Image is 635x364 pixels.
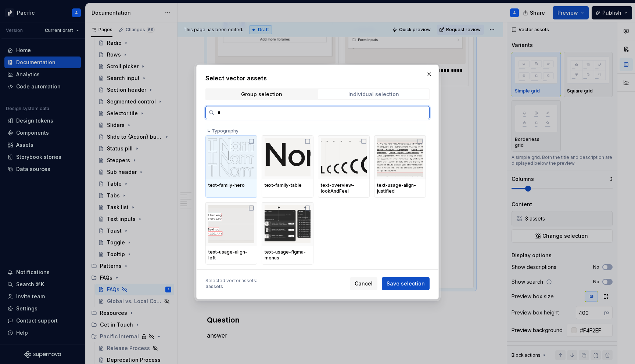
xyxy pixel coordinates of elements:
[241,91,282,97] div: Group selection
[205,278,257,284] div: Selected vector assets :
[208,182,254,188] div: text-family-hero
[355,280,373,287] span: Cancel
[377,182,423,194] div: text-usage-align-justified
[205,284,257,290] div: 3 assets
[205,124,426,135] div: ↳ Typography
[382,277,430,290] button: Save selection
[208,249,254,261] div: text-usage-align-left
[205,269,426,281] div: ↳ Grids / 1
[321,182,367,194] div: text-overview-lookAndFeel
[265,182,311,188] div: text-family-table
[205,74,430,83] h2: Select vector assets
[348,91,399,97] div: Individual selection
[265,249,311,261] div: text-usage-figma-menus
[387,280,425,287] span: Save selection
[350,277,377,290] button: Cancel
